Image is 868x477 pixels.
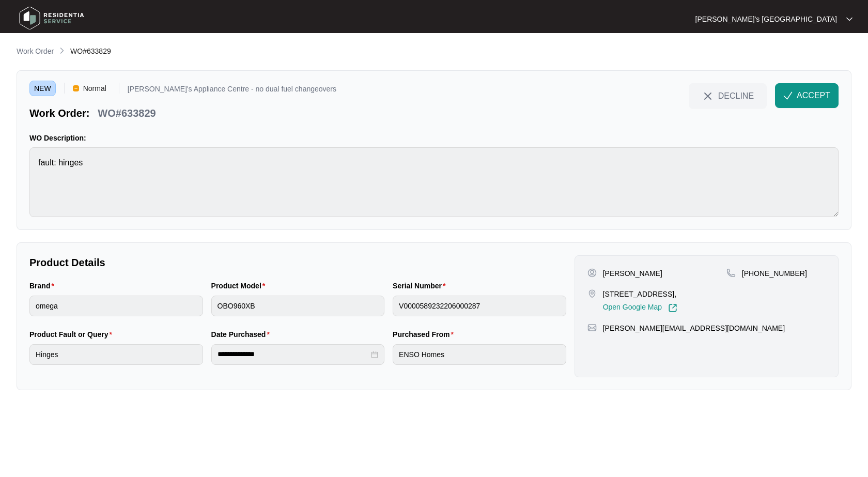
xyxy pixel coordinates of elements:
button: check-IconACCEPT [775,83,839,108]
a: Open Google Map [603,303,677,313]
span: NEW [29,81,56,96]
label: Date Purchased [211,329,274,340]
img: Link-External [668,303,677,313]
img: map-pin [587,323,597,332]
span: DECLINE [718,90,754,101]
img: map-pin [587,289,597,298]
a: Work Order [14,46,56,57]
input: Purchased From [393,344,566,365]
input: Brand [29,296,203,316]
label: Serial Number [393,281,450,291]
p: [STREET_ADDRESS], [603,289,677,299]
p: [PERSON_NAME] [603,268,662,279]
input: Product Model [211,296,385,316]
p: [PERSON_NAME][EMAIL_ADDRESS][DOMAIN_NAME] [603,323,785,333]
p: Work Order [17,46,54,56]
textarea: fault: hinges [29,147,839,217]
img: dropdown arrow [846,17,853,22]
img: residentia service logo [16,3,88,34]
label: Product Model [211,281,270,291]
label: Purchased From [393,329,458,340]
img: check-Icon [783,91,793,100]
img: user-pin [587,268,597,278]
input: Serial Number [393,296,566,316]
input: Date Purchased [218,349,369,360]
img: chevron-right [58,47,66,55]
p: [PHONE_NUMBER] [742,268,807,279]
span: ACCEPT [797,89,830,102]
p: [PERSON_NAME]'s Appliance Centre - no dual fuel changeovers [128,85,336,96]
img: close-Icon [702,90,714,102]
p: [PERSON_NAME]'s [GEOGRAPHIC_DATA] [695,14,837,24]
img: map-pin [726,268,736,278]
input: Product Fault or Query [29,344,203,365]
p: WO#633829 [98,106,156,120]
img: Vercel Logo [73,85,79,91]
p: Work Order: [29,106,89,120]
label: Product Fault or Query [29,329,116,340]
p: Product Details [29,255,566,270]
span: WO#633829 [70,47,111,55]
p: WO Description: [29,133,839,143]
button: close-IconDECLINE [689,83,767,108]
label: Brand [29,281,58,291]
span: Normal [79,81,111,96]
